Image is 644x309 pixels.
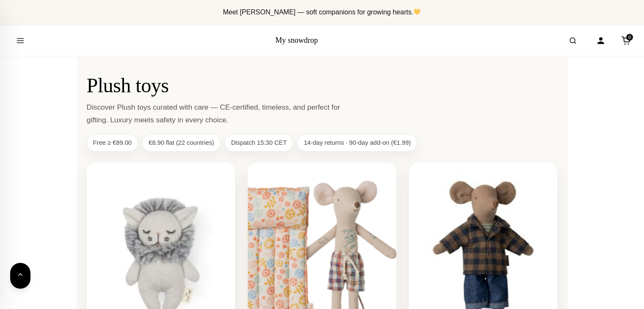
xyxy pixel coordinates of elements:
[8,29,32,52] button: Open menu
[87,134,138,152] span: Free ≥ €89.00
[225,134,293,152] span: Dispatch 15:30 CET
[297,134,417,152] span: 14-day returns · 90-day add-on (€1.99)
[87,73,558,98] h1: Plush toys
[7,3,637,22] div: Announcement
[142,134,221,152] span: €8.90 flat (22 countries)
[626,34,633,41] span: 0
[223,8,421,16] span: Meet [PERSON_NAME] — soft companions for growing hearts.
[561,29,585,52] button: Open search
[275,36,318,44] a: My snowdrop
[10,263,30,289] button: Back to top
[87,101,363,126] p: Discover Plush toys curated with care — CE-certified, timeless, and perfect for gifting. Luxury m...
[617,31,636,50] a: Cart
[414,8,420,15] img: 💛
[591,31,610,50] a: Account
